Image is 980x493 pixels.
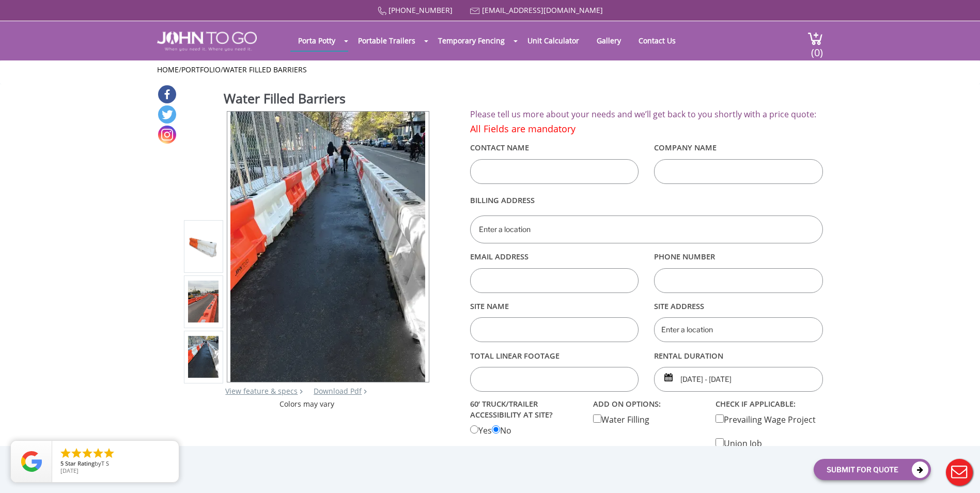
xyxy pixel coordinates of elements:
button: Live Chat [939,452,980,493]
a: Portable Trailers [350,30,423,51]
label: add on options: [593,396,701,411]
img: JOHN to go [157,32,257,51]
label: Total linear footage [470,347,639,364]
a: Portfolio [181,65,221,74]
h1: Water Filled Barriers [224,89,430,110]
div: Prevailing Wage Project Union Job Tax Exempt/No Tax [708,396,831,473]
h4: All Fields are mandatory [470,124,823,134]
span: [DATE] [60,467,79,474]
img: cart a [807,32,823,45]
img: right arrow icon [300,389,303,394]
label: 60’ TRUCK/TRAILER ACCESSIBILITY AT SITE? [470,396,578,422]
input: Enter a location [470,215,823,243]
li:  [81,447,94,459]
img: Call [378,7,386,16]
a: Twitter [158,105,176,124]
label: Contact Name [470,139,639,157]
a: View feature & specs [225,386,298,396]
a: Home [157,65,179,74]
label: Site Name [470,297,639,315]
a: Instagram [158,126,176,144]
button: Submit For Quote [814,459,931,480]
li:  [59,447,72,459]
li:  [103,447,115,459]
span: Star Rating [65,459,95,467]
span: by [60,460,170,468]
img: Review Rating [21,451,42,472]
img: Product [188,336,219,378]
a: Temporary Fencing [430,30,512,51]
label: Phone Number [654,248,823,266]
a: [EMAIL_ADDRESS][DOMAIN_NAME] [482,5,603,15]
span: T S [101,459,109,467]
label: Site Address [654,297,823,315]
a: Porta Potty [290,30,343,51]
li:  [70,447,83,459]
img: Product [188,233,219,259]
div: Water Filling [585,396,708,426]
h2: Please tell us more about your needs and we’ll get back to you shortly with a price quote: [470,110,823,119]
label: Email Address [470,248,639,266]
div: Colors may vary [184,399,430,409]
input: Start date | End date [654,367,823,392]
a: Unit Calculator [520,30,587,51]
label: Billing Address [470,188,823,213]
label: rental duration [654,347,823,364]
div: Yes No Yes No [462,396,585,487]
a: Water Filled Barriers [223,65,307,74]
a: Facebook [158,85,176,103]
img: Product [230,112,425,382]
a: Download Pdf [314,386,362,396]
a: Contact Us [631,30,683,51]
img: Mail [470,8,480,14]
img: chevron.png [364,389,367,394]
ul: / / [157,65,823,75]
label: Company Name [654,139,823,157]
img: Product [188,281,219,323]
a: Gallery [589,30,629,51]
a: [PHONE_NUMBER] [388,5,453,15]
label: check if applicable: [715,396,823,411]
li:  [92,447,104,459]
span: 5 [60,459,64,467]
input: Enter a location [654,317,823,342]
span: (0) [811,37,823,59]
